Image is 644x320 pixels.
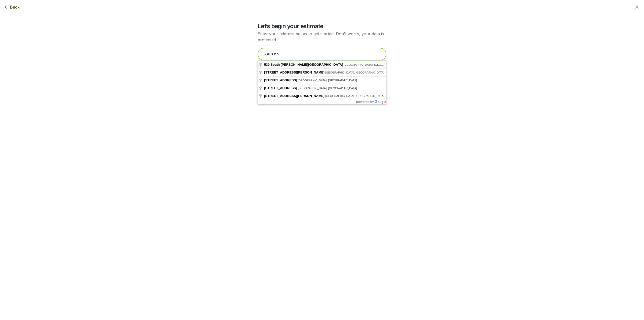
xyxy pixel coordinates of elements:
[325,94,384,97] span: [GEOGRAPHIC_DATA], [GEOGRAPHIC_DATA]
[298,79,357,82] span: [GEOGRAPHIC_DATA], [GEOGRAPHIC_DATA]
[258,48,386,60] input: Enter your address
[298,87,357,90] span: [GEOGRAPHIC_DATA], [GEOGRAPHIC_DATA]
[258,31,386,43] p: Enter your address below to get started. Don't worry, your data is protected.
[264,86,297,90] span: [STREET_ADDRESS]
[264,78,297,82] span: [STREET_ADDRESS]
[344,63,403,66] span: [GEOGRAPHIC_DATA], [GEOGRAPHIC_DATA]
[258,22,386,30] h2: Let’s begin your estimate
[264,63,270,66] span: 530
[325,71,384,74] span: [GEOGRAPHIC_DATA], [GEOGRAPHIC_DATA]
[4,4,20,10] button: Back
[270,63,343,66] span: South [PERSON_NAME][GEOGRAPHIC_DATA]
[264,94,325,98] span: [STREET_ADDRESS][PERSON_NAME]
[10,4,20,10] span: Back
[264,70,325,74] span: [STREET_ADDRESS][PERSON_NAME]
